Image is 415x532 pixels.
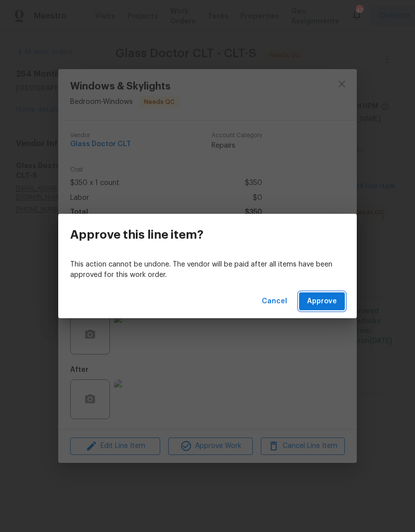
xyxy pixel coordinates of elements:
span: Approve [307,295,337,308]
button: Cancel [258,292,291,311]
button: Approve [299,292,345,311]
h3: Approve this line item? [70,228,204,242]
span: Cancel [262,295,287,308]
p: This action cannot be undone. The vendor will be paid after all items have been approved for this... [70,260,345,280]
